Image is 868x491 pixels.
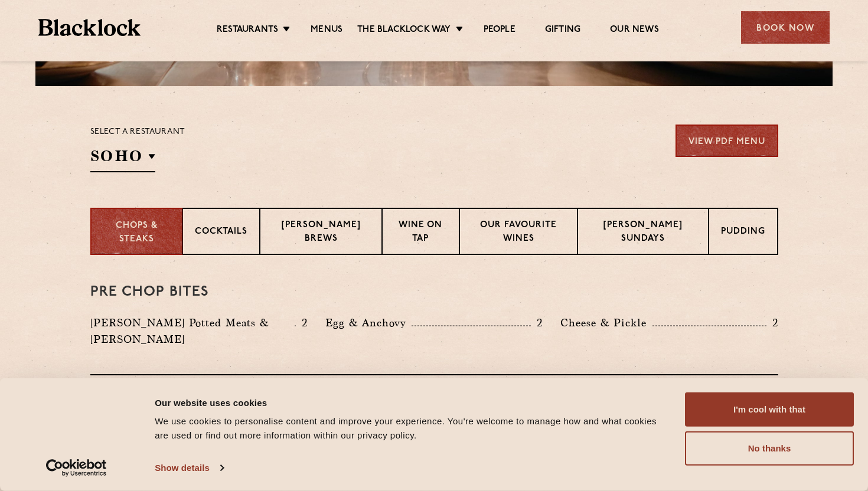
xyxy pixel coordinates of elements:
[155,395,671,410] div: Our website uses cookies
[325,315,412,331] p: Egg & Anchovy
[38,19,141,36] img: BL_Textured_Logo-footer-cropped.svg
[472,219,565,247] p: Our favourite wines
[217,24,278,37] a: Restaurants
[610,24,659,37] a: Our News
[155,414,671,443] div: We use cookies to personalise content and improve your experience. You're welcome to manage how a...
[195,225,247,240] p: Cocktails
[766,315,778,330] p: 2
[357,24,451,37] a: The Blacklock Way
[90,146,155,172] h2: SOHO
[685,392,854,427] button: I'm cool with that
[590,219,696,247] p: [PERSON_NAME] Sundays
[90,284,778,300] h3: Pre Chop Bites
[296,315,308,330] p: 2
[90,125,185,140] p: Select a restaurant
[741,11,830,44] div: Book Now
[685,431,854,466] button: No thanks
[311,24,342,37] a: Menus
[545,24,580,37] a: Gifting
[484,24,515,37] a: People
[25,459,128,477] a: Usercentrics Cookiebot - opens in a new window
[103,220,171,246] p: Chops & Steaks
[155,459,223,477] a: Show details
[394,219,447,247] p: Wine on Tap
[676,125,778,157] a: View PDF Menu
[531,315,543,330] p: 2
[721,225,765,240] p: Pudding
[560,315,652,331] p: Cheese & Pickle
[272,219,369,247] p: [PERSON_NAME] Brews
[90,315,295,348] p: [PERSON_NAME] Potted Meats & [PERSON_NAME]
